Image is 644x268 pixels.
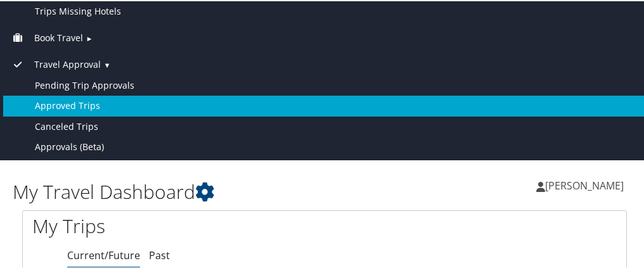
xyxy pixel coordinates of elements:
span: ▼ [103,59,110,68]
a: Book Travel [10,30,83,42]
h1: My Trips [32,212,315,238]
h1: My Travel Dashboard [13,177,325,204]
span: [PERSON_NAME] [545,177,624,191]
a: Travel Approval [10,57,101,69]
span: Travel Approval [34,56,101,70]
span: Book Travel [34,30,83,44]
a: Current/Future [67,247,140,261]
span: ► [86,32,93,42]
a: [PERSON_NAME] [536,165,636,203]
a: Past [149,247,170,261]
